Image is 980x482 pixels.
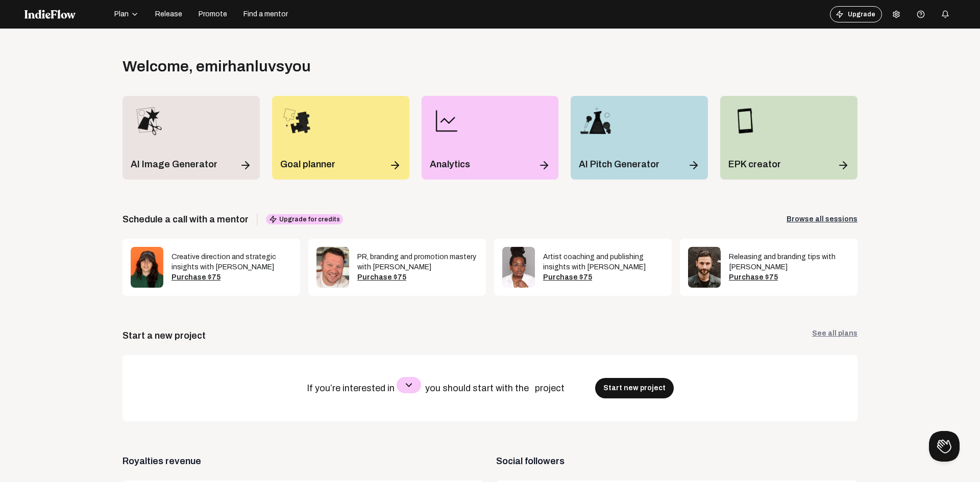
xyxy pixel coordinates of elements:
span: Release [155,9,182,19]
span: Schedule a call with a mentor [122,212,249,226]
div: Welcome [122,57,311,75]
button: Find a mentor [237,6,294,22]
img: line-chart.png [430,104,463,138]
button: Start new project [595,378,674,398]
div: Purchase $75 [543,272,664,283]
span: you should start with the [425,383,531,393]
iframe: Toggle Customer Support [929,431,960,462]
img: epk_icon.png [728,104,762,138]
span: Plan [114,9,129,19]
p: AI Pitch Generator [579,157,659,171]
div: Purchase $75 [171,272,292,283]
span: Promote [199,9,227,19]
div: Purchase $75 [357,272,478,283]
p: Analytics [430,157,470,171]
p: EPK creator [728,157,781,171]
img: pitch_wizard_icon.png [579,104,612,138]
p: AI Image Generator [131,157,217,171]
span: If you’re interested in [307,383,397,393]
div: PR, branding and promotion mastery with [PERSON_NAME] [357,252,478,272]
span: Find a mentor [243,9,288,19]
div: Artist coaching and publishing insights with [PERSON_NAME] [543,252,664,272]
button: Plan [108,6,145,22]
p: Goal planner [280,157,335,171]
span: Royalties revenue [122,454,484,468]
img: indieflow-logo-white.svg [24,10,76,19]
div: Purchase $75 [729,272,849,283]
span: , emirhanluvsyou [189,58,311,74]
div: Start a new project [122,328,206,343]
span: Upgrade for credits [266,214,343,224]
div: Releasing and branding tips with [PERSON_NAME] [729,252,849,272]
img: goal_planner_icon.png [280,104,314,138]
img: merch_designer_icon.png [131,104,164,138]
span: project [535,383,567,393]
div: Creative direction and strategic insights with [PERSON_NAME] [171,252,292,272]
button: Upgrade [830,6,882,22]
a: Browse all sessions [787,214,857,224]
button: Promote [192,6,233,22]
span: Social followers [496,454,857,468]
button: Release [149,6,188,22]
a: See all plans [812,328,857,343]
